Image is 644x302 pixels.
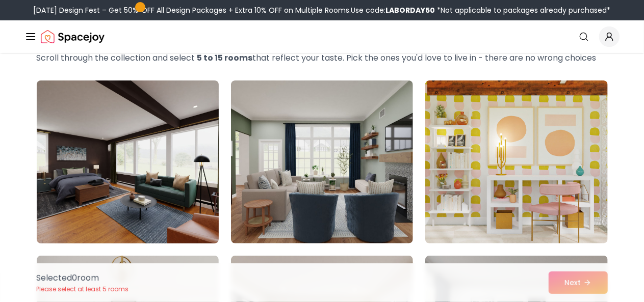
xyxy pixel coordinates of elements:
img: Room room-1 [32,76,223,248]
div: [DATE] Design Fest – Get 50% OFF All Design Packages + Extra 10% OFF on Multiple Rooms. [34,5,611,15]
strong: 5 to 15 rooms [197,52,253,64]
img: Room room-2 [231,80,413,243]
nav: Global [24,20,620,53]
span: Use code: [351,5,435,15]
p: Selected 0 room [37,272,129,284]
span: *Not applicable to packages already purchased* [435,5,611,15]
img: Spacejoy Logo [41,26,105,47]
p: Scroll through the collection and select that reflect your taste. Pick the ones you'd love to liv... [37,52,608,64]
img: Room room-3 [425,80,607,243]
p: Please select at least 5 rooms [37,285,129,293]
b: LABORDAY50 [386,5,435,15]
a: Spacejoy [41,26,105,47]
